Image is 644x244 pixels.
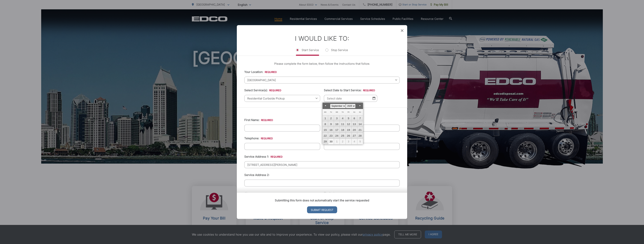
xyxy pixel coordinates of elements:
[323,121,328,127] a: 8
[346,116,351,121] a: 5
[346,139,351,144] span: 3
[340,139,345,144] span: 2
[324,111,326,113] span: Monday
[342,111,344,113] span: Thursday
[340,127,345,133] a: 18
[323,133,328,139] a: 22
[353,111,355,113] span: Saturday
[346,133,351,139] a: 26
[357,103,363,108] a: Next
[334,139,340,144] span: 1
[373,97,375,100] img: Select date
[244,155,282,158] label: Service Address 1:
[346,121,351,127] a: 12
[244,173,269,177] label: Service Address 2:
[357,139,363,144] span: 5
[323,127,328,133] a: 15
[244,95,320,102] span: Residential Curbside Pickup
[336,111,338,113] span: Wednesday
[328,139,334,144] a: 30
[352,121,357,127] a: 13
[324,88,375,92] label: Select Date to Start Service:
[323,116,328,121] a: 1
[340,133,345,139] a: 25
[328,133,334,139] a: 23
[352,116,357,121] a: 6
[357,116,363,121] a: 7
[347,111,350,113] span: Friday
[244,70,277,73] label: Your Location:
[323,103,328,108] a: Prev
[296,48,319,56] label: Start Service
[357,127,363,133] a: 21
[307,206,337,213] input: Submit Request
[357,121,363,127] a: 14
[330,104,346,108] select: Select month
[328,116,334,121] a: 2
[244,136,273,140] label: Telephone:
[334,121,340,127] a: 10
[346,104,356,108] select: Select year
[244,61,400,66] p: Please complete the form below, then follow the instructions that follow.
[334,133,340,139] a: 24
[352,133,357,139] a: 27
[328,127,334,133] a: 16
[334,116,340,121] a: 3
[334,127,340,133] a: 17
[346,127,351,133] a: 19
[244,118,273,122] label: First Name:
[357,133,363,139] a: 28
[352,127,357,133] a: 20
[324,95,377,102] input: Select date
[340,121,345,127] a: 11
[359,111,361,113] span: Sunday
[352,139,357,144] span: 4
[325,48,348,56] label: Stop Service
[340,116,345,121] a: 4
[244,88,281,92] label: Select Service(s):
[275,199,369,202] strong: Submitting this form does not automatically start the service requested
[330,111,332,113] span: Tuesday
[295,34,349,42] label: I Would Like To:
[323,139,328,144] a: 29
[328,121,334,127] a: 9
[244,76,400,83] span: [GEOGRAPHIC_DATA]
